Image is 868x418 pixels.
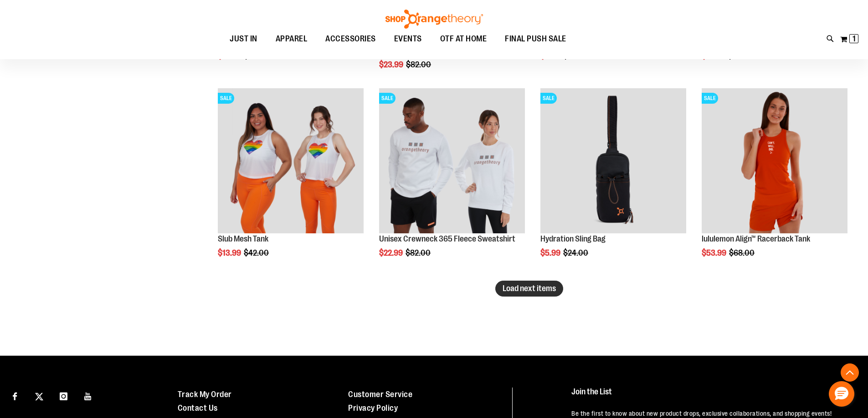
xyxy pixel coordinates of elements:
span: Load next items [503,284,556,293]
div: product [375,84,529,281]
img: Twitter [35,393,43,401]
div: product [697,84,852,281]
a: lululemon Align™ Racerback Tank [702,234,810,243]
button: Hello, have a question? Let’s chat. [829,381,854,407]
div: product [213,84,368,281]
img: Product image for Unisex Crewneck 365 Fleece Sweatshirt [379,88,525,234]
img: Shop Orangetheory [384,10,484,29]
a: Visit our Facebook page [7,388,23,403]
span: $5.99 [540,248,562,257]
span: OTF AT HOME [440,29,487,49]
a: FINAL PUSH SALE [496,29,575,49]
h4: Join the List [571,388,847,404]
span: $68.00 [729,248,756,257]
button: Back To Top [841,363,859,382]
span: $24.00 [563,248,590,257]
img: Product image for lululemon Align™ Racerback Tank [702,88,847,234]
a: Product image for Hydration Sling BagSALE [540,88,686,235]
span: $13.99 [218,248,242,257]
a: JUST IN [221,29,267,50]
a: Privacy Policy [348,403,398,413]
a: Visit our Instagram page [56,388,72,403]
div: product [536,84,691,281]
a: APPAREL [267,29,317,50]
a: Hydration Sling Bag [540,234,606,243]
button: Load next items [495,281,563,297]
a: Visit our X page [31,388,47,403]
a: Product image for Slub Mesh TankSALE [218,88,364,235]
span: $82.00 [406,248,432,257]
span: SALE [218,93,234,104]
span: ACCESSORIES [325,29,376,49]
a: Unisex Crewneck 365 Fleece Sweatshirt [379,234,515,243]
span: JUST IN [230,29,257,49]
a: Product image for Unisex Crewneck 365 Fleece SweatshirtSALE [379,88,525,235]
a: Slub Mesh Tank [218,234,268,243]
span: $82.00 [406,60,432,69]
p: Be the first to know about new product drops, exclusive collaborations, and shopping events! [571,409,847,418]
a: ACCESSORIES [316,29,385,50]
a: Product image for lululemon Align™ Racerback TankSALE [702,88,847,235]
a: EVENTS [385,29,431,50]
span: SALE [540,93,557,104]
a: Track My Order [178,390,232,399]
a: OTF AT HOME [431,29,496,50]
span: SALE [702,93,718,104]
span: SALE [379,93,395,104]
span: $22.99 [379,248,404,257]
span: $23.99 [379,60,405,69]
span: EVENTS [394,29,422,49]
span: $53.99 [702,248,728,257]
a: Visit our Youtube page [80,388,96,403]
img: Product image for Slub Mesh Tank [218,88,364,234]
span: FINAL PUSH SALE [505,29,566,49]
span: APPAREL [276,29,308,49]
img: Product image for Hydration Sling Bag [540,88,686,234]
a: Contact Us [178,403,218,413]
span: 1 [853,34,856,43]
a: Customer Service [348,390,412,399]
span: $42.00 [244,248,270,257]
